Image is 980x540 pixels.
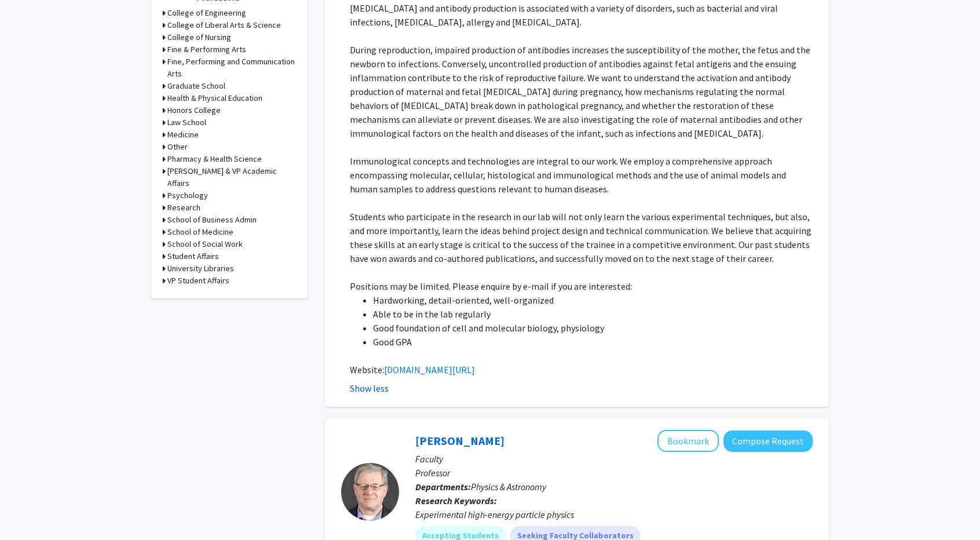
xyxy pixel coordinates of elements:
h3: Student Affairs [167,250,219,262]
a: [DOMAIN_NAME][URL] [384,364,475,375]
h3: Pharmacy & Health Science [167,153,262,165]
h3: Fine & Performing Arts [167,43,246,56]
button: Show less [350,381,389,395]
a: [PERSON_NAME] [415,433,504,448]
b: Research Keywords: [415,495,497,506]
h3: VP Student Affairs [167,275,229,287]
h3: Research [167,202,200,214]
h3: Medicine [167,129,199,141]
h3: Other [167,141,188,153]
h3: Psychology [167,189,208,202]
span: Immunological concepts and technologies are integral to our work. We employ a comprehensive appro... [350,155,786,195]
span: Website: [350,364,384,375]
iframe: Chat [9,488,49,531]
p: Professor [415,466,813,480]
h3: University Libraries [167,262,234,275]
span: Good GPA [373,336,412,348]
span: Able to be in the lab regularly [373,308,491,320]
h3: Honors College [167,104,221,116]
p: Faculty [415,452,813,466]
b: Departments: [415,481,471,492]
div: Experimental high-energy particle physics [415,508,813,521]
button: Add Robert Harr to Bookmarks [657,430,719,452]
span: Students who participate in the research in our lab will not only learn the various experimental ... [350,211,811,264]
h3: College of Liberal Arts & Science [167,19,281,31]
h3: School of Business Admin [167,214,257,226]
h3: Law School [167,116,206,129]
span: During reproduction, impaired production of antibodies increases the susceptibility of the mother... [350,44,810,139]
h3: School of Medicine [167,226,233,238]
button: Compose Request to Robert Harr [723,430,813,452]
h3: [PERSON_NAME] & VP Academic Affairs [167,165,296,189]
h3: Fine, Performing and Communication Arts [167,56,296,80]
h3: School of Social Work [167,238,243,250]
h3: Health & Physical Education [167,92,262,104]
span: Good foundation of cell and molecular biology, physiology [373,322,604,334]
h3: Graduate School [167,80,225,92]
span: Hardworking, detail-oriented, well-organized [373,294,554,306]
h3: College of Nursing [167,31,231,43]
span: Positions may be limited. Please enquire by e-mail if you are interested: [350,280,632,292]
span: Physics & Astronomy [471,481,546,492]
h3: College of Engineering [167,7,246,19]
